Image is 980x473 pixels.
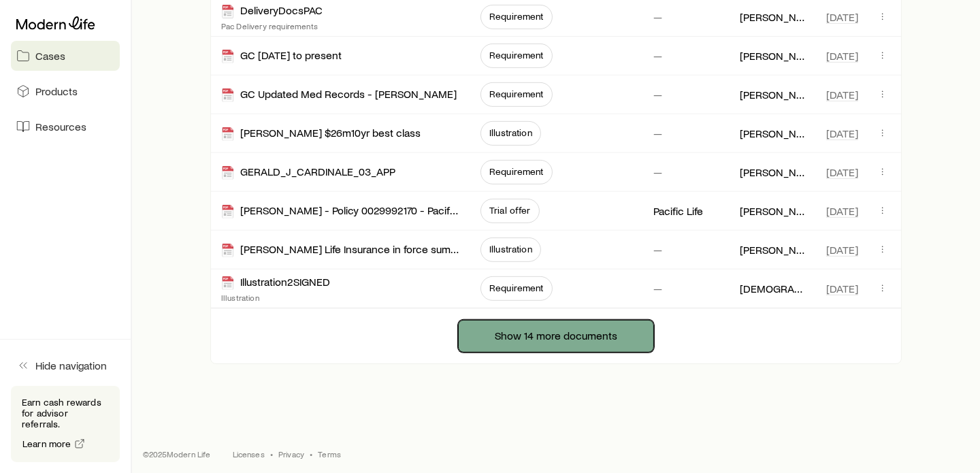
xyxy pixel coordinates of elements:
p: — [653,10,662,24]
span: [DATE] [826,10,858,24]
span: Requirement [489,11,544,22]
div: DeliveryDocsPAC [221,3,323,19]
span: Requirement [489,282,544,293]
span: [DATE] [826,282,858,295]
div: GC [DATE] to present [221,48,342,64]
span: [DATE] [826,88,858,101]
span: • [270,448,273,459]
div: [PERSON_NAME] - Policy 0029992170 - Pacific Life - update [221,203,459,219]
div: [PERSON_NAME] Life Insurance in force summary [221,242,459,258]
p: — [653,88,662,101]
p: — [653,49,662,63]
a: Terms [318,448,341,459]
p: [PERSON_NAME] [740,49,804,63]
a: Cases [11,41,120,71]
a: Products [11,76,120,106]
span: [DATE] [826,204,858,218]
div: GERALD_J_CARDINALE_03_APP [221,165,395,180]
span: Cases [35,49,65,63]
p: [PERSON_NAME] [740,127,804,140]
span: [DATE] [826,49,858,63]
span: Illustration [489,127,532,138]
span: Learn more [22,439,71,448]
span: Requirement [489,88,544,99]
span: Products [35,84,78,98]
button: Hide navigation [11,350,120,380]
span: [DATE] [826,127,858,140]
span: Requirement [489,166,544,177]
button: Show 14 more documents [458,320,654,353]
p: Pacific Life [653,204,703,218]
p: — [653,243,662,257]
span: Requirement [489,50,544,61]
div: GC Updated Med Records - [PERSON_NAME] [221,87,457,103]
p: — [653,127,662,140]
a: Privacy [278,448,304,459]
span: [DATE] [826,165,858,179]
span: Trial offer [489,205,531,216]
p: — [653,282,662,295]
p: [PERSON_NAME] [740,204,804,218]
div: [PERSON_NAME] $26m10yr best class [221,126,421,142]
span: Resources [35,120,86,133]
div: Earn cash rewards for advisor referrals.Learn more [11,386,120,462]
p: © 2025 Modern Life [143,448,211,459]
span: Illustration [489,244,532,255]
p: [DEMOGRAPHIC_DATA][PERSON_NAME] [740,282,804,295]
div: Illustration2SIGNED [221,275,330,291]
p: [PERSON_NAME] [740,10,804,24]
span: [DATE] [826,243,858,257]
span: • [310,448,312,459]
p: Illustration [221,292,330,303]
p: [PERSON_NAME] [740,243,804,257]
p: [PERSON_NAME] [740,88,804,101]
p: Earn cash rewards for advisor referrals. [22,397,109,429]
a: Licenses [233,448,265,459]
p: — [653,165,662,179]
p: Pac Delivery requirements [221,20,323,31]
span: Hide navigation [35,359,107,372]
a: Resources [11,112,120,142]
p: [PERSON_NAME] [740,165,804,179]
